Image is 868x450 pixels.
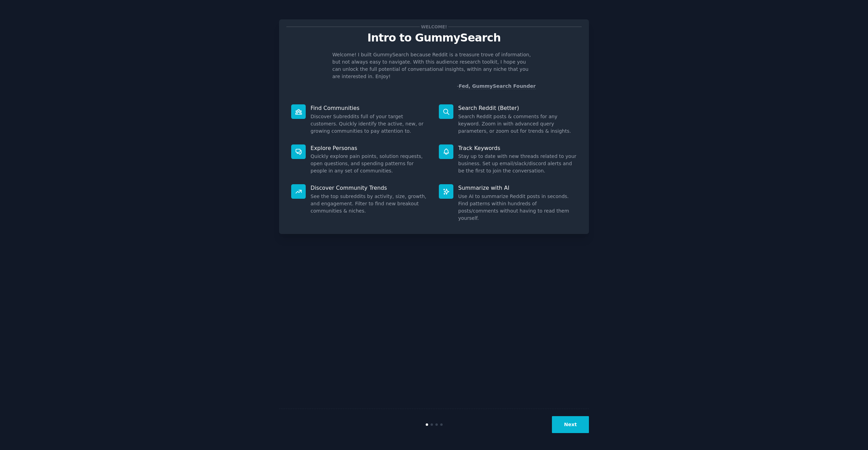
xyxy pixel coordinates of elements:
p: Search Reddit (Better) [458,104,577,112]
p: Welcome! I built GummySearch because Reddit is a treasure trove of information, but not always ea... [332,51,536,80]
p: Intro to GummySearch [286,32,582,44]
p: Summarize with AI [458,184,577,191]
button: Next [552,416,589,433]
dd: See the top subreddits by activity, size, growth, and engagement. Filter to find new breakout com... [311,193,429,215]
p: Discover Community Trends [311,184,429,191]
a: Fed, GummySearch Founder [459,83,536,89]
dd: Quickly explore pain points, solution requests, open questions, and spending patterns for people ... [311,153,429,175]
div: - [457,83,536,90]
span: Welcome! [420,23,448,30]
dd: Search Reddit posts & comments for any keyword. Zoom in with advanced query parameters, or zoom o... [458,113,577,135]
dd: Discover Subreddits full of your target customers. Quickly identify the active, new, or growing c... [311,113,429,135]
p: Find Communities [311,104,429,112]
dd: Stay up to date with new threads related to your business. Set up email/slack/discord alerts and ... [458,153,577,175]
p: Track Keywords [458,144,577,152]
p: Explore Personas [311,144,429,152]
dd: Use AI to summarize Reddit posts in seconds. Find patterns within hundreds of posts/comments with... [458,193,577,222]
